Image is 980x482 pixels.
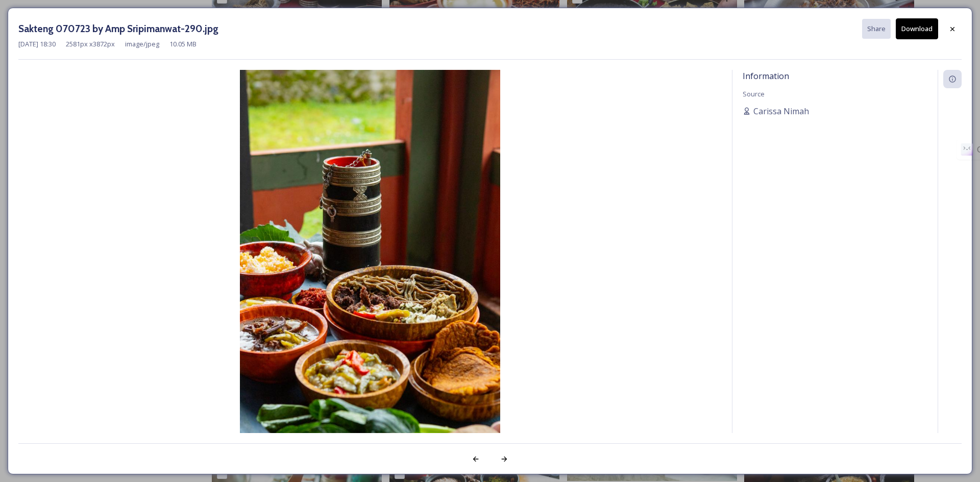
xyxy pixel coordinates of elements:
h3: Sakteng 070723 by Amp Sripimanwat-290.jpg [18,21,218,36]
span: Carissa Nimah [753,105,809,117]
span: 2581 px x 3872 px [66,39,115,49]
button: Download [896,18,938,39]
span: Source [743,89,765,98]
span: image/jpeg [125,39,159,49]
span: Information [743,70,789,82]
span: [DATE] 18:30 [18,39,56,49]
img: Sakteng%2520070723%2520by%2520Amp%2520Sripimanwat-290.jpg [18,70,722,460]
button: Share [862,19,891,39]
span: 10.05 MB [169,39,197,49]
